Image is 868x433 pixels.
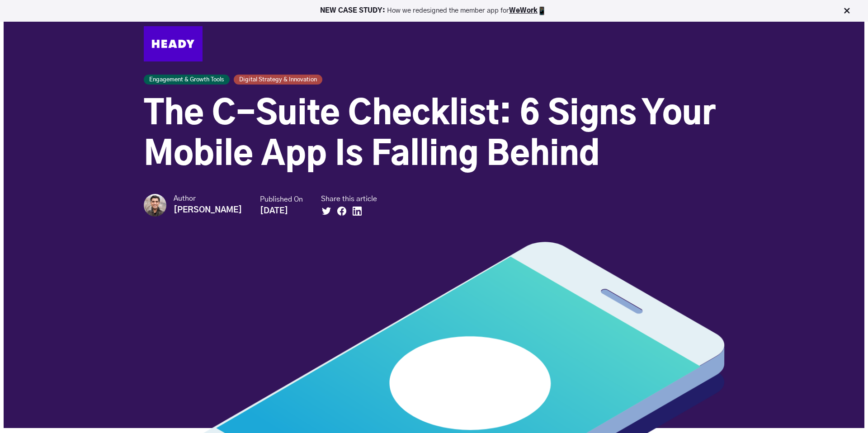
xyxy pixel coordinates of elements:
div: Navigation Menu [212,33,725,55]
a: Engagement & Growth Tools [144,75,230,85]
small: Author [174,194,242,203]
img: Close Bar [842,6,851,15]
span: The C-Suite Checklist: 6 Signs Your Mobile App Is Falling Behind [144,99,716,172]
a: Digital Strategy & Innovation [234,75,322,85]
img: app emoji [538,6,547,15]
small: Published On [260,195,303,204]
img: Heady_Logo_Web-01 (1) [144,26,203,61]
strong: [PERSON_NAME] [174,206,242,214]
strong: NEW CASE STUDY: [320,7,387,14]
strong: [DATE] [260,207,288,215]
img: Rahul Khosla [144,194,166,216]
a: WeWork [509,7,538,14]
p: How we redesigned the member app for [4,6,864,15]
small: Share this article [321,194,377,204]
